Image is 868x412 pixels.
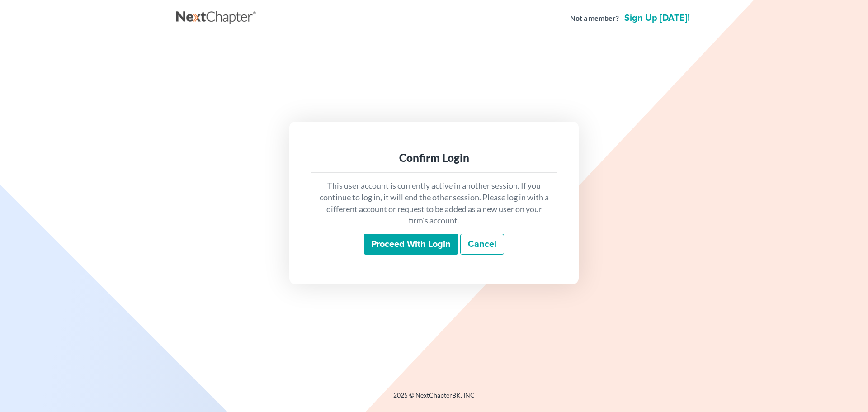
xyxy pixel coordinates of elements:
[176,391,692,407] div: 2025 © NextChapterBK, INC
[364,234,458,255] input: Proceed with login
[570,13,619,24] strong: Not a member?
[318,151,550,165] div: Confirm Login
[318,180,550,227] p: This user account is currently active in another session. If you continue to log in, it will end ...
[460,234,504,255] a: Cancel
[623,14,692,23] a: Sign up [DATE]!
